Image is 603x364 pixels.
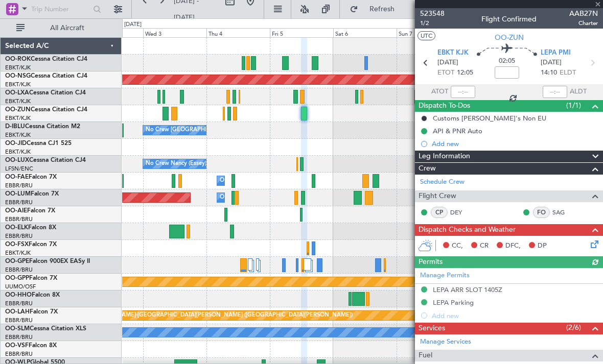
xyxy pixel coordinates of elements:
div: No Crew Nancy (Essey) [146,156,206,172]
span: OO-NSG [5,73,31,79]
a: EBKT/KJK [5,249,31,257]
a: DEY [450,208,473,217]
a: Schedule Crew [420,177,465,187]
span: Leg Information [419,151,470,162]
a: Manage Services [420,337,471,347]
a: OO-LXACessna Citation CJ4 [5,90,86,96]
a: OO-SLMCessna Citation XLS [5,326,86,332]
span: OO-ZUN [5,107,31,113]
a: OO-ELKFalcon 8X [5,225,56,231]
a: LFSN/ENC [5,165,33,173]
div: FO [533,207,550,218]
span: ETOT [437,68,454,78]
span: 523548 [420,8,445,19]
div: API & PNR Auto [433,127,482,135]
span: Crew [419,163,436,175]
span: OO-FSX [5,241,29,248]
span: All Aircraft [27,25,108,32]
span: EBKT KJK [437,48,469,58]
span: OO-LUM [5,191,31,197]
a: OO-GPPFalcon 7X [5,275,57,281]
a: EBKT/KJK [5,64,31,71]
a: OO-LUMFalcon 7X [5,191,59,197]
span: DP [538,241,547,251]
a: OO-LAHFalcon 7X [5,309,58,315]
span: OO-GPE [5,258,29,264]
span: OO-ROK [5,56,31,62]
div: Add new [432,139,598,148]
span: (2/6) [566,322,581,333]
span: 02:05 [499,56,515,66]
span: Refresh [360,6,403,13]
span: CR [480,241,489,251]
button: All Aircraft [11,20,111,36]
span: Flight Crew [419,190,456,202]
a: OO-HHOFalcon 8X [5,292,60,298]
span: OO-ZUN [495,32,524,43]
div: No Crew [GEOGRAPHIC_DATA] ([GEOGRAPHIC_DATA] National) [146,123,317,138]
a: EBKT/KJK [5,98,31,105]
span: Charter [569,19,598,28]
div: Flight Confirmed [481,14,537,25]
span: [DATE] [437,58,458,68]
span: Dispatch Checks and Weather [419,224,516,236]
span: 1/2 [420,19,445,28]
a: EBBR/BRU [5,215,33,223]
div: Owner Melsbroek Air Base [220,190,289,205]
a: EBKT/KJK [5,148,31,156]
input: Trip Number [31,2,90,17]
a: EBBR/BRU [5,300,33,307]
span: D-IBLU [5,124,25,130]
a: OO-AIEFalcon 7X [5,208,55,214]
a: D-IBLUCessna Citation M2 [5,124,80,130]
span: OO-AIE [5,208,27,214]
span: OO-LXA [5,90,29,96]
span: ELDT [560,68,576,78]
span: CC, [452,241,463,251]
a: OO-NSGCessna Citation CJ4 [5,73,87,79]
a: OO-GPEFalcon 900EX EASy II [5,258,90,264]
a: EBKT/KJK [5,131,31,139]
span: OO-GPP [5,275,29,281]
span: (1/1) [566,100,581,111]
div: Sat 6 [333,28,397,37]
a: EBBR/BRU [5,199,33,206]
a: OO-VSFFalcon 8X [5,343,57,349]
div: Customs [PERSON_NAME]'s Non EU [433,114,546,123]
a: EBBR/BRU [5,333,33,341]
a: EBBR/BRU [5,266,33,274]
span: OO-ELK [5,225,28,231]
a: EBBR/BRU [5,350,33,358]
span: DFC, [505,241,521,251]
div: [DATE] [124,20,142,29]
a: SAG [552,208,575,217]
span: OO-SLM [5,326,30,332]
div: Thu 4 [206,28,270,37]
span: AAB27N [569,8,598,19]
a: EBKT/KJK [5,81,31,88]
div: Planned Maint [PERSON_NAME]-[GEOGRAPHIC_DATA][PERSON_NAME] ([GEOGRAPHIC_DATA][PERSON_NAME]) [51,308,353,323]
span: Dispatch To-Dos [419,100,470,112]
div: Fri 5 [270,28,333,37]
a: EBBR/BRU [5,317,33,324]
span: OO-HHO [5,292,32,298]
a: OO-FAEFalcon 7X [5,174,57,180]
div: Sun 7 [397,28,460,37]
span: OO-LUX [5,157,29,163]
a: OO-FSXFalcon 7X [5,241,57,248]
span: 12:05 [457,68,473,78]
span: Fuel [419,350,432,361]
span: ALDT [570,87,587,97]
a: OO-JIDCessna CJ1 525 [5,140,72,147]
div: Owner Melsbroek Air Base [220,173,289,188]
a: UUMO/OSF [5,283,36,290]
span: OO-VSF [5,343,29,349]
div: CP [431,207,448,218]
span: OO-JID [5,140,27,147]
a: OO-LUXCessna Citation CJ4 [5,157,86,163]
a: OO-ZUNCessna Citation CJ4 [5,107,87,113]
button: UTC [418,31,435,40]
span: Services [419,323,445,334]
span: LEPA PMI [541,48,571,58]
a: EBKT/KJK [5,114,31,122]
